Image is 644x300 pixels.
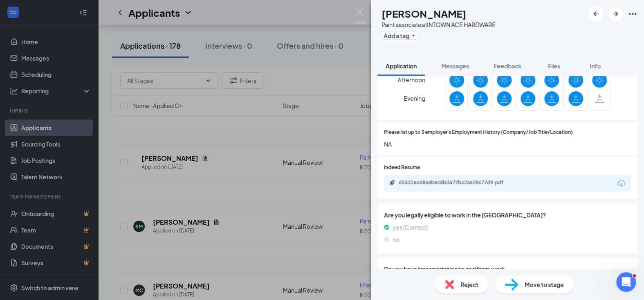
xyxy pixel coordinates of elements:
span: no [393,235,399,244]
a: Paperclip603d1ecd86ebec8bda72bc2aa28c77d9.pdf [389,179,521,187]
h1: [PERSON_NAME] [381,7,466,20]
span: Please list up to 3 employer's Employment History (Company/Job Title/Location) [384,129,572,136]
span: Files [548,62,560,70]
button: ArrowLeftNew [588,7,603,21]
svg: Paperclip [389,179,395,186]
button: ArrowRight [608,7,623,21]
span: Do you have transportation to and from work [384,264,631,273]
span: yes (Correct) [393,223,428,232]
span: Messages [441,62,469,70]
svg: Plus [411,33,416,38]
span: NA [384,140,631,149]
span: Evening [404,91,425,106]
span: Afternoon [397,72,425,87]
div: Paint associate at INTOWN ACE HARDWARE [381,20,496,29]
svg: Download [616,178,626,188]
span: Info [590,62,601,70]
iframe: Intercom live chat [616,272,636,292]
span: Feedback [494,62,521,70]
span: Indeed Resume [384,164,420,171]
svg: ArrowLeftNew [591,9,601,19]
svg: Ellipses [628,9,637,19]
button: PlusAdd a tag [381,31,418,40]
div: 603d1ecd86ebec8bda72bc2aa28c77d9.pdf [399,179,513,186]
svg: ArrowRight [610,9,620,19]
span: Move to stage [525,280,564,289]
span: Reject [460,280,478,289]
span: Are you legally eligible to work in the [GEOGRAPHIC_DATA]? [384,210,631,219]
span: Application [386,62,417,70]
